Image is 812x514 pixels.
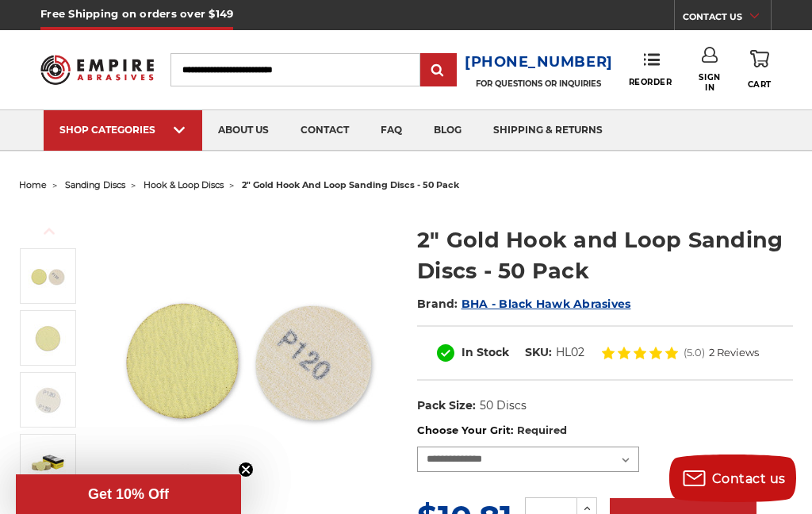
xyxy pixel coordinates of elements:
[99,208,395,504] img: 2 inch hook loop sanding discs gold
[285,110,365,151] a: contact
[238,462,254,478] button: Close teaser
[417,224,793,286] h1: 2" Gold Hook and Loop Sanding Discs - 50 Pack
[693,72,726,93] span: Sign In
[684,347,705,358] span: (5.0)
[748,79,772,90] span: Cart
[418,110,477,151] a: blog
[669,455,796,502] button: Contact us
[709,347,759,358] span: 2 Reviews
[40,48,153,92] img: Empire Abrasives
[477,110,619,151] a: shipping & returns
[365,110,418,151] a: faq
[28,318,67,358] img: 2" gold sanding disc with hook and loop backing
[28,380,67,420] img: premium velcro backed 2 inch sanding disc
[19,179,47,190] a: home
[556,344,584,361] dd: HL02
[517,424,567,436] small: Required
[28,442,67,481] img: 50 pack - gold 2 inch hook and loop sanding discs
[629,52,672,86] a: Reorder
[16,474,241,514] div: Get 10% OffClose teaser
[65,179,125,190] a: sanding discs
[417,297,458,311] span: Brand:
[59,124,186,136] div: SHOP CATEGORIES
[423,55,454,86] input: Submit
[202,110,285,151] a: about us
[480,397,527,414] dd: 50 Discs
[462,297,631,311] a: BHA - Black Hawk Abrasives
[417,423,793,439] label: Choose Your Grit:
[462,345,509,359] span: In Stock
[629,77,672,87] span: Reorder
[748,47,772,92] a: Cart
[525,344,552,361] dt: SKU:
[417,397,476,414] dt: Pack Size:
[88,486,169,502] span: Get 10% Off
[242,179,459,190] span: 2" gold hook and loop sanding discs - 50 pack
[683,8,771,30] a: CONTACT US
[465,79,613,89] p: FOR QUESTIONS OR INQUIRIES
[712,471,786,486] span: Contact us
[28,256,67,296] img: 2 inch hook loop sanding discs gold
[144,179,224,190] a: hook & loop discs
[465,51,613,74] a: [PHONE_NUMBER]
[30,214,68,248] button: Previous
